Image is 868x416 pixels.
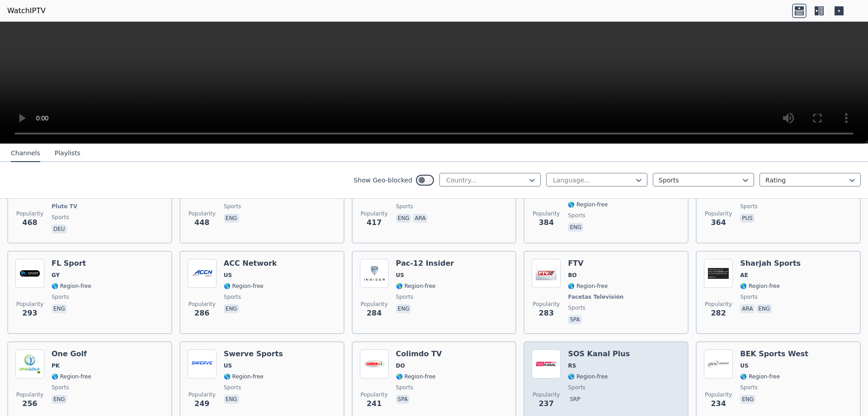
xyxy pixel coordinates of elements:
a: WatchIPTV [7,5,46,16]
img: Swerve Sports [188,349,217,378]
h6: FL Sport [52,259,91,268]
p: eng [52,304,67,313]
span: Popularity [361,210,388,217]
span: Popularity [16,210,43,217]
span: Popularity [189,301,216,308]
img: Sharjah Sports [704,259,733,288]
span: Popularity [705,210,732,217]
p: eng [224,395,239,404]
span: sports [52,384,69,391]
span: 417 [367,217,382,228]
span: US [396,272,404,279]
h6: Swerve Sports [224,349,283,359]
img: Pac-12 Insider [360,259,389,288]
span: 🌎 Region-free [52,373,91,380]
p: eng [568,223,583,232]
span: sports [52,214,69,221]
span: 384 [539,217,554,228]
span: sports [740,384,757,391]
span: US [224,272,232,279]
img: BEK Sports West [704,349,733,378]
img: Colimdo TV [360,349,389,378]
span: 🌎 Region-free [52,282,91,290]
span: Popularity [16,391,43,398]
p: deu [52,225,67,234]
span: sports [224,293,241,301]
p: ara [740,304,755,313]
span: 🌎 Region-free [568,282,608,290]
p: eng [224,214,239,223]
h6: ACC Network [224,259,277,268]
span: 283 [539,308,554,319]
span: 🌎 Region-free [224,373,264,380]
span: RS [568,362,576,369]
span: 🌎 Region-free [568,373,608,380]
span: sports [396,293,413,301]
p: eng [396,214,411,223]
span: Popularity [189,210,216,217]
p: eng [740,395,755,404]
span: BO [568,272,576,279]
span: 🌎 Region-free [396,282,436,290]
span: AE [740,272,748,279]
p: eng [396,304,411,313]
h6: One Golf [52,349,91,359]
p: eng [52,395,67,404]
p: pus [740,214,755,223]
span: Popularity [705,301,732,308]
h6: Pac-12 Insider [396,259,454,268]
span: Popularity [16,301,43,308]
p: spa [568,315,581,324]
span: sports [568,384,585,391]
span: 448 [194,217,209,228]
span: PK [52,362,60,369]
span: 286 [194,308,209,319]
span: Popularity [533,210,560,217]
span: 🌎 Region-free [740,282,780,290]
span: 🌎 Region-free [396,373,436,380]
span: 234 [711,398,726,409]
span: sports [224,203,241,210]
span: 🌎 Region-free [568,201,608,208]
span: sports [396,203,413,210]
span: 256 [22,398,37,409]
span: US [224,362,232,369]
span: DO [396,362,405,369]
span: Popularity [189,391,216,398]
img: SOS Kanal Plus [532,349,561,378]
span: 249 [194,398,209,409]
span: Popularity [533,301,560,308]
span: sports [396,384,413,391]
span: 293 [22,308,37,319]
span: GY [52,272,60,279]
img: ACC Network [188,259,217,288]
span: Popularity [533,391,560,398]
span: sports [568,304,585,311]
span: sports [740,293,757,301]
span: Facetas Televisión [568,293,623,301]
span: 🌎 Region-free [740,373,780,380]
span: 284 [367,308,382,319]
img: FTV [532,259,561,288]
h6: BEK Sports West [740,349,808,359]
span: sports [568,212,585,219]
p: eng [756,304,772,313]
span: sports [52,293,69,301]
h6: SOS Kanal Plus [568,349,630,359]
span: 237 [539,398,554,409]
p: eng [224,304,239,313]
p: srp [568,395,582,404]
span: sports [224,384,241,391]
img: FL Sport [15,259,44,288]
span: sports [740,203,757,210]
span: Popularity [705,391,732,398]
h6: Sharjah Sports [740,259,801,268]
span: Popularity [361,301,388,308]
span: 🌎 Region-free [224,282,264,290]
span: 282 [711,308,726,319]
span: 364 [711,217,726,228]
span: Popularity [361,391,388,398]
span: 468 [22,217,37,228]
h6: Colimdo TV [396,349,442,359]
h6: FTV [568,259,625,268]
